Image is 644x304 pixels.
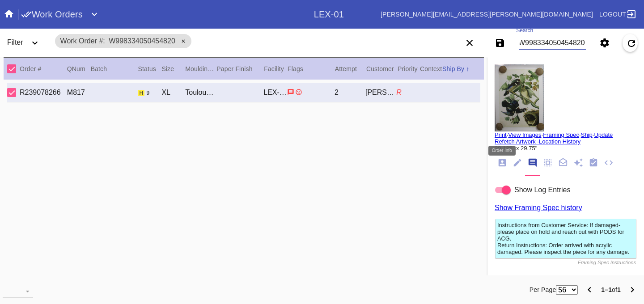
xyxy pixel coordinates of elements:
[495,131,507,138] a: Print
[3,284,33,298] md-select: download-file: Download...
[67,89,91,97] div: M817
[138,90,144,96] span: Hold
[216,63,264,74] div: Paper Finish
[495,138,539,145] a: Refetch Artwork ·
[601,284,621,295] div: of
[539,138,580,145] a: Location History
[495,204,582,211] a: Show Framing Spec history
[589,158,598,169] ng-md-icon: Workflow
[495,145,637,152] div: 20.125" x 29.75"
[20,63,67,74] div: Order #
[147,90,150,96] span: 9 workflow steps remaining
[398,63,420,74] div: Priority
[365,89,396,97] div: [PERSON_NAME]
[161,65,174,72] span: Size
[581,131,593,138] a: Ship
[508,131,541,138] a: View Images
[442,63,480,74] div: Ship By ↑
[599,11,626,18] span: Logout
[314,9,344,20] div: LEX-01
[109,37,175,45] span: W998334050454820
[21,5,314,23] div: Work OrdersExpand
[466,65,469,72] span: ↑
[20,89,67,97] div: R239078266
[295,88,302,96] span: return
[596,34,614,52] button: Settings
[161,89,185,97] div: XL
[495,64,544,131] img: c_inside,w_600,h_600.auto
[91,63,138,74] div: Batch
[185,89,216,97] div: Toulouse / Sage
[420,63,442,74] div: Context
[530,284,556,295] label: Per Page
[543,131,579,138] a: Framing Spec
[580,281,598,299] button: Previous Page
[7,38,23,46] span: Filter
[7,62,21,76] md-checkbox: Select All
[497,158,507,169] ng-md-icon: Order Info
[26,34,44,52] button: Expand
[396,89,402,96] span: R
[263,89,287,97] div: LEX-01
[594,131,613,138] a: Update
[495,183,637,197] md-switch: show log entries
[528,158,538,169] ng-md-icon: Notes
[601,286,612,293] b: 1–1
[398,65,418,72] span: Priority
[513,158,522,169] ng-md-icon: Work Order Fields
[617,286,621,293] b: 1
[67,63,91,74] div: QNum
[442,65,464,72] span: Ship By
[185,63,216,74] div: Moulding / Mat
[623,34,638,52] button: Refresh
[381,11,593,18] a: [PERSON_NAME][EMAIL_ADDRESS][PERSON_NAME][DOMAIN_NAME]
[597,6,637,22] a: Logout
[623,281,641,299] button: Next Page
[7,83,480,102] div: Select Work OrderR239078266M817Hold 9 workflow steps remainingXLToulouse / SageLEX-012[PERSON_NAM...
[491,34,509,52] button: Save filters
[288,63,335,74] div: Flags
[147,90,150,96] span: 9
[604,158,614,169] ng-md-icon: JSON Files
[464,42,475,50] ng-md-icon: Clear filters
[138,63,161,74] div: Status
[495,131,637,152] div: · · · ·
[497,222,634,242] div: Instructions from Customer Service: If damaged- please place on hold and reach out with PODS for ...
[7,87,21,98] md-checkbox: Select Work Order
[85,5,103,23] button: Expand
[558,158,568,169] ng-md-icon: Package Note
[161,63,185,74] div: Size
[496,260,636,265] div: Framing Spec Instructions
[497,242,634,255] div: Return Instructions: Order arrived with acrylic damaged. Please inspect the piece for any damage.
[543,158,553,169] ng-md-icon: Measurements
[514,186,570,194] span: Show Log Entries
[264,63,288,74] div: Facility
[4,30,50,55] div: FilterExpand
[573,158,583,169] ng-md-icon: Add Ons
[366,63,398,74] div: Customer
[139,90,143,96] span: h
[21,7,83,21] h1: Work Orders
[60,37,105,45] span: Work Order #
[335,63,366,74] div: Attempt
[287,88,294,96] span: Has instructions from customer. Has instructions from business.
[335,89,365,97] div: 2
[461,34,479,52] button: Clear filters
